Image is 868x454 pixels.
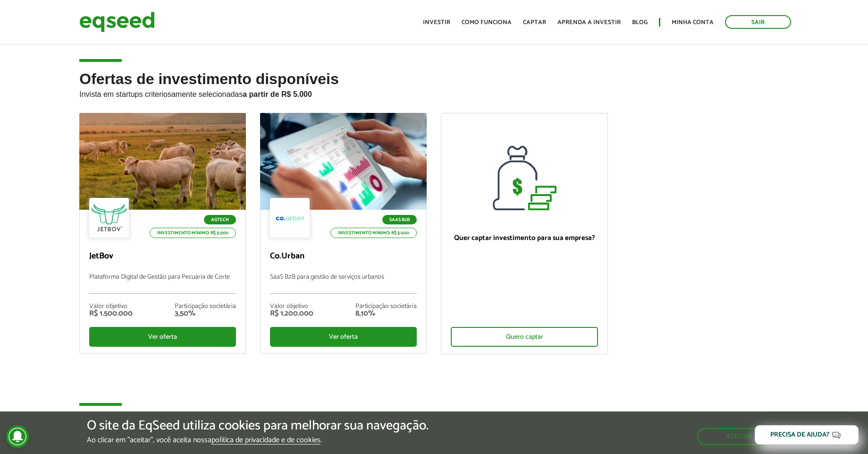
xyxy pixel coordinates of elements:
strong: a partir de R$ 5.000 [243,90,312,98]
h5: O site da EqSeed utiliza cookies para melhorar sua navegação. [87,419,429,433]
p: Investimento mínimo: R$ 5.000 [330,228,417,238]
p: Agtech [204,215,236,224]
a: Aprenda a investir [557,19,621,26]
div: Participação societária [175,303,236,310]
a: política de privacidade e de cookies [211,437,320,445]
p: Co.Urban [270,251,417,262]
div: R$ 1.500.000 [89,310,133,317]
div: Valor objetivo [270,303,313,310]
a: Quer captar investimento para sua empresa? Quero captar [441,113,607,354]
h2: Ofertas de investimento disponíveis [79,71,789,113]
a: Sair [725,15,791,29]
p: SaaS B2B [382,215,417,224]
div: 8,10% [355,310,417,317]
div: Participação societária [355,303,417,310]
p: JetBov [89,251,236,262]
img: EqSeed [79,9,155,34]
button: Aceitar [697,428,781,445]
p: SaaS B2B para gestão de serviços urbanos [270,274,417,294]
a: Minha conta [672,19,714,26]
p: Invista em startups criteriosamente selecionadas [79,87,789,99]
a: Blog [632,19,648,26]
p: Plataforma Digital de Gestão para Pecuária de Corte [89,274,236,294]
div: Quero captar [451,327,598,347]
a: Agtech Investimento mínimo: R$ 5.000 JetBov Plataforma Digital de Gestão para Pecuária de Corte V... [79,113,246,354]
a: SaaS B2B Investimento mínimo: R$ 5.000 Co.Urban SaaS B2B para gestão de serviços urbanos Valor ob... [260,113,427,354]
p: Ao clicar em "aceitar", você aceita nossa . [87,436,429,445]
div: Valor objetivo [89,303,133,310]
a: Captar [523,19,546,26]
a: Como funciona [462,19,512,26]
div: Ver oferta [270,327,417,347]
p: Investimento mínimo: R$ 5.000 [150,228,236,238]
p: Quer captar investimento para sua empresa? [451,234,598,242]
a: Investir [423,19,450,26]
div: Ver oferta [89,327,236,347]
div: R$ 1.200.000 [270,310,313,317]
div: 3,50% [175,310,236,317]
